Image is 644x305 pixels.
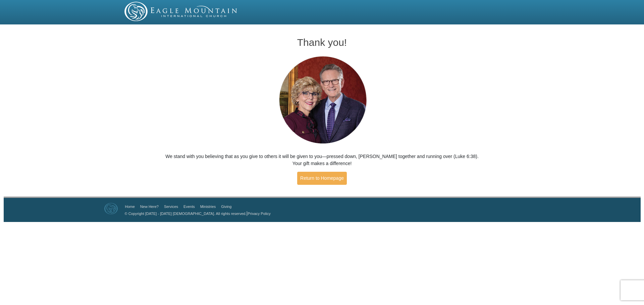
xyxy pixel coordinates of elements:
h1: Thank you! [165,37,480,48]
a: Ministries [200,205,216,209]
a: Giving [221,205,231,209]
a: Return to Homepage [297,172,347,185]
a: New Here? [140,205,159,209]
img: EMIC [124,2,238,21]
p: We stand with you believing that as you give to others it will be given to you—pressed down, [PER... [165,153,480,167]
img: Eagle Mountain International Church [104,203,118,214]
a: © Copyright [DATE] - [DATE] [DEMOGRAPHIC_DATA]. All rights reserved. [125,212,247,216]
p: | [122,210,271,217]
a: Events [183,205,195,209]
a: Privacy Policy [248,212,270,216]
a: Services [164,205,178,209]
img: Pastors George and Terri Pearsons [273,54,372,146]
a: Home [125,205,135,209]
